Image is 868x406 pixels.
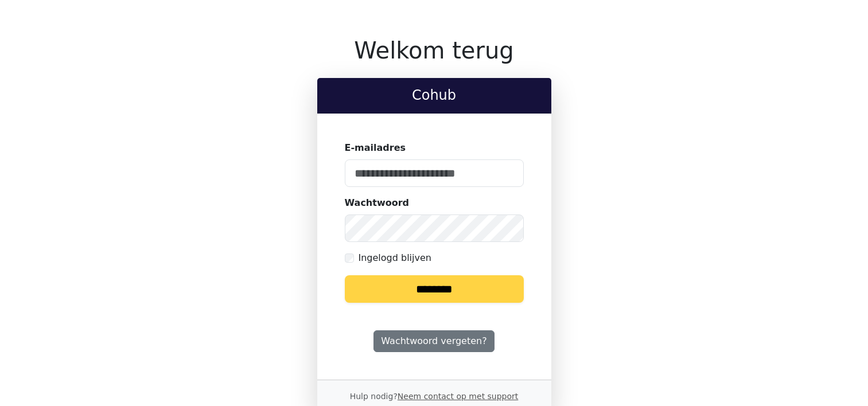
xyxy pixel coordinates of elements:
small: Hulp nodig? [350,392,519,401]
label: Wachtwoord [345,196,410,210]
a: Neem contact op met support [398,392,518,401]
label: E-mailadres [345,141,406,155]
h1: Welkom terug [317,37,551,64]
label: Ingelogd blijven [359,251,431,265]
a: Wachtwoord vergeten? [373,330,494,352]
h2: Cohub [326,87,542,104]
